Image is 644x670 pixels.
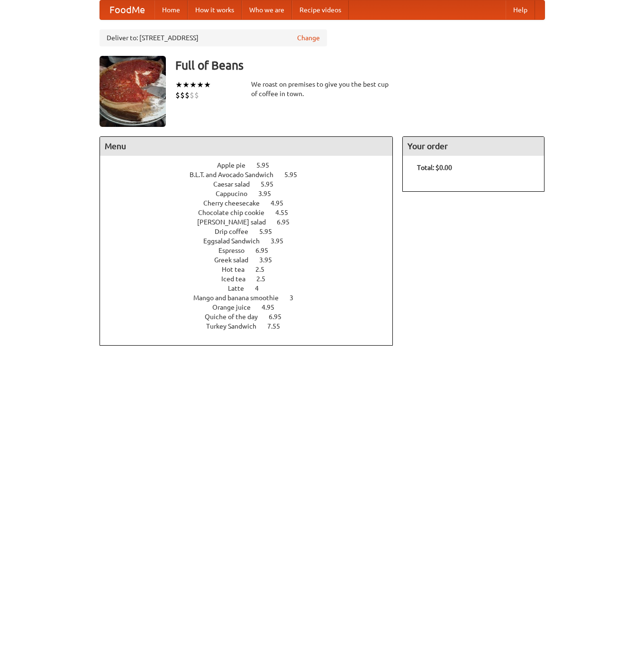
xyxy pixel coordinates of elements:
a: Caesar salad 5.95 [213,180,291,188]
h3: Full of Beans [175,56,545,75]
span: Latte [228,285,254,292]
li: ★ [182,80,190,90]
li: ★ [204,80,211,90]
span: 5.95 [284,171,307,179]
a: Turkey Sandwich 7.55 [206,322,298,330]
span: 2.5 [256,275,275,283]
a: FoodMe [100,0,154,19]
a: Home [154,0,188,19]
a: Chocolate chip cookie 4.55 [198,209,306,216]
a: Cappucino 3.95 [216,190,289,197]
span: Mango and banana smoothie [193,294,288,302]
li: $ [175,90,180,100]
span: [PERSON_NAME] salad [197,218,275,226]
span: Orange juice [212,304,260,311]
a: Apple pie 5.95 [217,161,287,169]
span: 6.95 [269,313,291,321]
span: Cappucino [216,190,257,197]
div: Deliver to: [STREET_ADDRESS] [100,29,327,46]
li: ★ [175,80,182,90]
span: Greek salad [214,256,258,264]
span: 6.95 [277,218,299,226]
li: $ [194,90,199,100]
li: ★ [190,80,197,90]
a: Drip coffee 5.95 [215,228,290,235]
a: Orange juice 4.95 [212,304,292,311]
a: Iced tea 2.5 [221,275,283,283]
a: Greek salad 3.95 [214,256,290,264]
span: Apple pie [217,161,255,169]
span: Espresso [218,247,254,254]
span: Drip coffee [215,228,258,235]
div: We roast on premises to give you the best cup of coffee in town. [251,80,393,98]
span: Eggsalad Sandwich [203,237,269,245]
li: $ [190,90,194,100]
span: 2.5 [255,266,274,273]
a: Cherry cheesecake 4.95 [203,199,301,207]
span: 3.95 [258,190,281,197]
span: Turkey Sandwich [206,322,266,330]
span: 3 [290,294,303,302]
span: 5.95 [261,180,283,188]
b: Total: $0.00 [417,164,452,171]
h4: Menu [100,137,393,156]
span: 3.95 [259,256,281,264]
a: How it works [188,0,242,19]
span: 3.95 [271,237,293,245]
a: Recipe videos [292,0,349,19]
span: Cherry cheesecake [203,199,269,207]
span: 5.95 [256,161,279,169]
span: 7.55 [267,322,290,330]
a: Quiche of the day 6.95 [205,313,299,321]
a: Hot tea 2.5 [222,266,282,273]
span: Chocolate chip cookie [198,209,274,216]
li: $ [185,90,190,100]
span: 4.95 [262,304,284,311]
a: Mango and banana smoothie 3 [193,294,311,302]
a: [PERSON_NAME] salad 6.95 [197,218,307,226]
span: 4.95 [271,199,293,207]
h4: Your order [403,137,544,156]
li: ★ [197,80,204,90]
span: 6.95 [255,247,278,254]
a: Change [297,33,320,43]
img: angular.jpg [100,56,166,127]
a: Espresso 6.95 [218,247,286,254]
li: $ [180,90,185,100]
a: Help [506,0,535,19]
a: B.L.T. and Avocado Sandwich 5.95 [190,171,315,179]
a: Eggsalad Sandwich 3.95 [203,237,301,245]
span: 5.95 [259,228,281,235]
span: Quiche of the day [205,313,267,321]
span: Caesar salad [213,180,259,188]
span: B.L.T. and Avocado Sandwich [190,171,283,179]
span: Hot tea [222,266,254,273]
span: 4.55 [275,209,298,216]
span: Iced tea [221,275,255,283]
a: Who we are [242,0,292,19]
a: Latte 4 [228,285,276,292]
span: 4 [255,285,268,292]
